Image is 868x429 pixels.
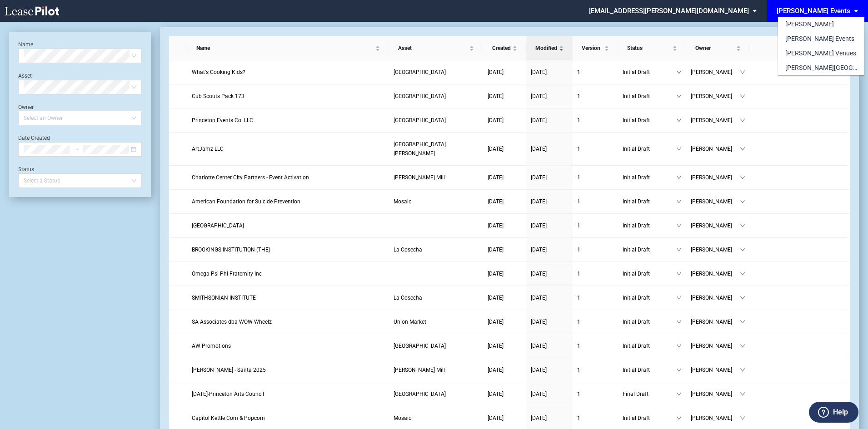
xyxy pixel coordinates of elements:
[785,64,857,73] div: [PERSON_NAME][GEOGRAPHIC_DATA] Consents
[785,20,834,29] div: [PERSON_NAME]
[809,402,858,423] button: Help
[833,406,848,418] label: Help
[785,49,856,58] div: [PERSON_NAME] Venues
[785,35,854,44] div: [PERSON_NAME] Events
